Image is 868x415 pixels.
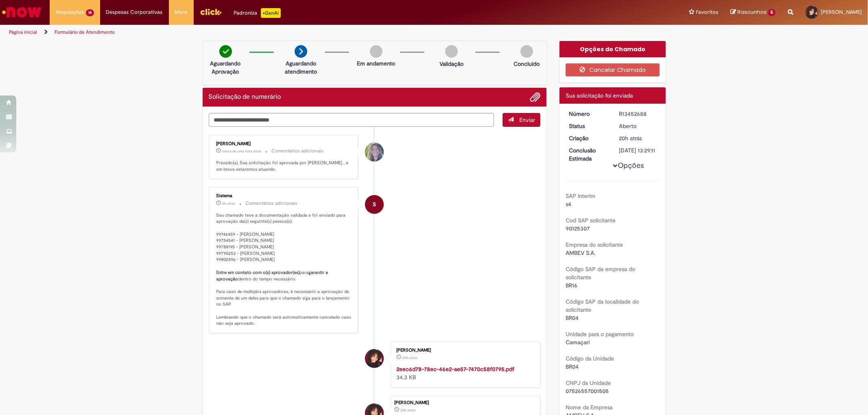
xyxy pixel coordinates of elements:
[56,8,84,16] span: Requisições
[566,379,611,387] b: CNPJ da Unidade
[9,29,37,35] a: Página inicial
[566,192,595,200] b: SAP Interim
[394,400,536,405] div: [PERSON_NAME]
[563,110,613,118] dt: Número
[365,349,384,368] div: Emily Sousa Gomes
[563,146,613,163] dt: Conclusão Estimada
[216,193,352,198] div: Sistema
[566,282,577,289] span: BR16
[396,365,532,381] div: 34.3 KB
[200,6,222,18] img: click_logo_yellow_360x200.png
[566,63,660,76] button: Cancelar Chamado
[223,201,236,206] time: 28/08/2025 08:03:51
[530,92,540,102] button: Adicionar anexos
[439,60,464,68] p: Validação
[216,141,352,146] div: [PERSON_NAME]
[1,4,43,20] img: ServiceNow
[365,143,384,161] div: Fernanda Souza Oliveira De Melo
[219,45,232,58] img: check-circle-green.png
[619,135,642,142] span: 20h atrás
[566,339,590,346] span: Camaçari
[209,93,281,101] h2: Solicitação de numerário Histórico de tíquete
[566,330,634,338] b: Unidade para o pagamento
[216,212,352,327] p: Seu chamado teve a documentação validada e foi enviado para aprovação da(s) seguinte(s) pessoa(s)...
[396,348,532,353] div: [PERSON_NAME]
[619,122,657,130] div: Aberto
[400,408,415,413] time: 27/08/2025 14:12:24
[514,60,540,68] p: Concluído
[566,200,571,208] span: s4
[563,134,613,142] dt: Criação
[223,149,262,154] time: 28/08/2025 09:16:42
[209,113,494,127] textarea: Digite sua mensagem aqui...
[566,217,616,224] b: Cod SAP solicitante
[216,269,300,276] b: Entre em contato com o(s) aprovador(es)
[402,355,418,360] time: 27/08/2025 14:11:35
[402,355,418,360] span: 20h atrás
[696,8,718,16] span: Favoritos
[566,355,614,362] b: Código da Unidade
[365,195,384,214] div: System
[106,8,163,16] span: Despesas Corporativas
[821,9,862,15] span: [PERSON_NAME]
[370,45,383,58] img: img-circle-grey.png
[373,195,376,214] span: S
[234,8,281,18] div: Padroniza
[357,59,395,67] p: Em andamento
[400,408,415,413] span: 20h atrás
[563,122,613,130] dt: Status
[566,92,633,99] span: Sua solicitação foi enviada
[520,45,533,58] img: img-circle-grey.png
[519,116,535,124] span: Enviar
[295,45,307,58] img: arrow-next.png
[619,146,657,154] div: [DATE] 13:29:11
[175,8,188,16] span: More
[206,59,245,76] p: Aguardando Aprovação
[566,241,623,248] b: Empresa do solicitante
[566,265,635,281] b: Código SAP da empresa do solicitante
[246,200,298,207] small: Comentários adicionais
[216,160,352,172] p: Prezado(a), Sua solicitação foi aprovada por [PERSON_NAME] , e em breve estaremos atuando.
[730,9,776,16] a: Rascunhos
[566,249,595,256] span: AMBEV S.A.
[272,148,324,154] small: Comentários adicionais
[86,9,94,16] span: 14
[566,363,579,370] span: BR04
[737,8,767,16] span: Rascunhos
[445,45,458,58] img: img-circle-grey.png
[223,201,236,206] span: 2h atrás
[619,135,642,142] time: 27/08/2025 14:12:24
[503,113,540,127] button: Enviar
[6,25,573,40] ul: Trilhas de página
[619,134,657,142] div: 27/08/2025 14:12:24
[619,110,657,118] div: R13452688
[55,29,115,35] a: Formulário de Atendimento
[566,404,612,411] b: Nome da Empresa
[566,314,579,322] span: BR04
[261,8,281,18] p: +GenAi
[566,387,609,395] span: 07526557001505
[566,298,639,313] b: Código SAP da localidade do solicitante
[768,9,776,16] span: 5
[560,41,666,57] div: Opções do Chamado
[396,365,514,373] a: 2eec6d78-78ec-46e2-ae57-7470c58f0795.pdf
[216,269,330,282] b: garantir a aprovação
[566,225,590,232] span: 90125307
[223,149,262,154] span: cerca de uma hora atrás
[281,59,321,76] p: Aguardando atendimento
